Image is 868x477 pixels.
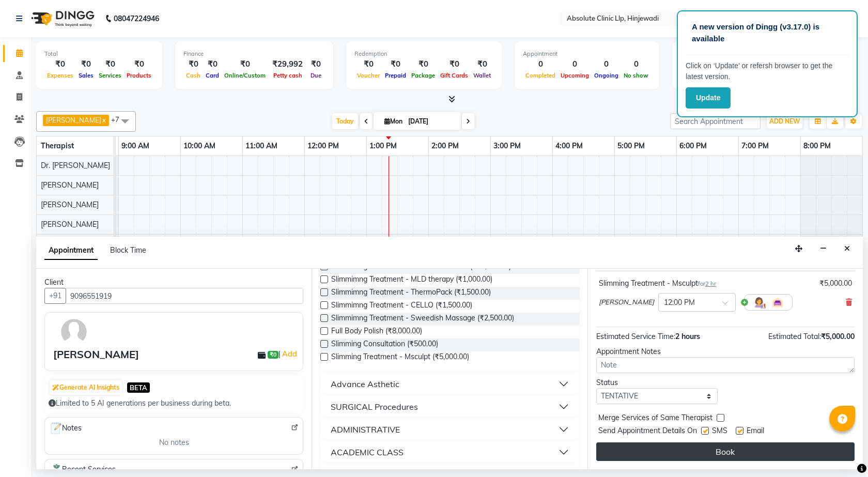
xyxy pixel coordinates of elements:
div: Appointment [523,50,651,58]
div: Limited to 5 AI generations per business during beta. [49,398,299,409]
div: Redemption [354,50,493,58]
span: ADD NEW [769,117,800,125]
span: SMS [712,425,727,438]
a: Add [281,348,299,360]
span: No notes [159,437,189,448]
span: Package [409,72,438,79]
div: ₹0 [203,58,222,70]
span: Petty cash [271,72,305,79]
span: Estimated Total: [768,332,821,341]
div: SURGICAL Procedures [331,401,418,413]
a: 3:00 PM [491,139,523,153]
span: Prepaid [382,72,409,79]
b: 08047224946 [114,4,159,33]
div: ₹0 [471,58,493,70]
span: Services [96,72,124,79]
img: Interior.png [771,296,784,309]
div: ₹0 [382,58,409,70]
button: Generate AI Insights [50,380,122,395]
img: logo [26,4,97,33]
a: 5:00 PM [615,139,647,153]
button: ACADEMIC CLASS [324,443,575,461]
input: 2025-09-01 [405,114,457,129]
span: Merge Services of Same Therapist [598,412,712,425]
span: [PERSON_NAME] [41,220,99,229]
button: Book [596,442,855,461]
div: ₹0 [354,58,382,70]
span: | [278,348,299,360]
span: [PERSON_NAME] [599,297,654,307]
div: Status [596,377,718,388]
div: Slimming Treatment - Msculpt [599,278,716,289]
span: ₹5,000.00 [821,332,855,341]
button: +91 [44,288,66,304]
span: 2 hr [705,280,716,287]
div: ADMINISTRATIVE [331,423,400,436]
span: Cash [183,72,203,79]
a: 2:00 PM [429,139,461,153]
div: ₹0 [438,58,471,70]
span: Send Appointment Details On [598,425,697,438]
span: Slimmimng Treatment - ThermoPack (₹1,500.00) [331,287,491,300]
span: Estimated Service Time: [596,332,675,341]
span: 2 hours [675,332,700,341]
span: Voucher [354,72,382,79]
div: ACADEMIC CLASS [331,446,404,458]
span: Expenses [44,72,76,79]
span: [PERSON_NAME] [41,180,99,190]
a: 4:00 PM [553,139,585,153]
span: Therapist [41,141,74,150]
div: Client [44,277,303,288]
a: 8:00 PM [801,139,833,153]
p: A new version of Dingg (v3.17.0) is available [692,21,843,44]
div: ₹0 [44,58,76,70]
span: Mon [382,117,405,125]
button: Update [686,87,731,109]
a: x [101,116,106,124]
span: Due [308,72,324,79]
span: Appointment [44,241,98,260]
span: No show [621,72,651,79]
input: Search Appointment [670,113,761,129]
div: ₹0 [307,58,325,70]
button: Advance Asthetic [324,375,575,393]
span: BETA [127,382,150,392]
span: Slimming Consultation (₹500.00) [331,338,438,351]
a: 11:00 AM [243,139,280,153]
button: SURGICAL Procedures [324,397,575,416]
span: Block Time [110,245,146,255]
span: [PERSON_NAME] [41,200,99,209]
span: Dr. [PERSON_NAME] [41,161,110,170]
a: 7:00 PM [739,139,771,153]
p: Click on ‘Update’ or refersh browser to get the latest version. [686,60,849,82]
span: Card [203,72,222,79]
div: 0 [523,58,558,70]
span: [PERSON_NAME] [46,116,101,124]
img: avatar [59,317,89,347]
span: Upcoming [558,72,592,79]
span: Slimming Treatment - Msculpt (₹5,000.00) [331,351,469,364]
div: ₹0 [222,58,268,70]
div: Total [44,50,154,58]
button: Close [840,241,855,257]
span: Slimmimng Treatment - MLD therapy (₹1,000.00) [331,274,492,287]
div: 0 [558,58,592,70]
div: ₹0 [409,58,438,70]
div: 0 [592,58,621,70]
a: 6:00 PM [677,139,709,153]
div: ₹5,000.00 [819,278,852,289]
span: Sales [76,72,96,79]
div: ₹0 [96,58,124,70]
span: Gift Cards [438,72,471,79]
span: Products [124,72,154,79]
span: Recent Services [49,464,116,476]
span: Slimmimng Treatment - Sweedish Massage (₹2,500.00) [331,313,514,326]
small: for [698,280,716,287]
a: 12:00 PM [305,139,342,153]
img: Hairdresser.png [753,296,765,309]
span: Online/Custom [222,72,268,79]
button: ADMINISTRATIVE [324,420,575,439]
div: 0 [621,58,651,70]
span: ₹0 [268,351,278,359]
span: Notes [49,422,82,435]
